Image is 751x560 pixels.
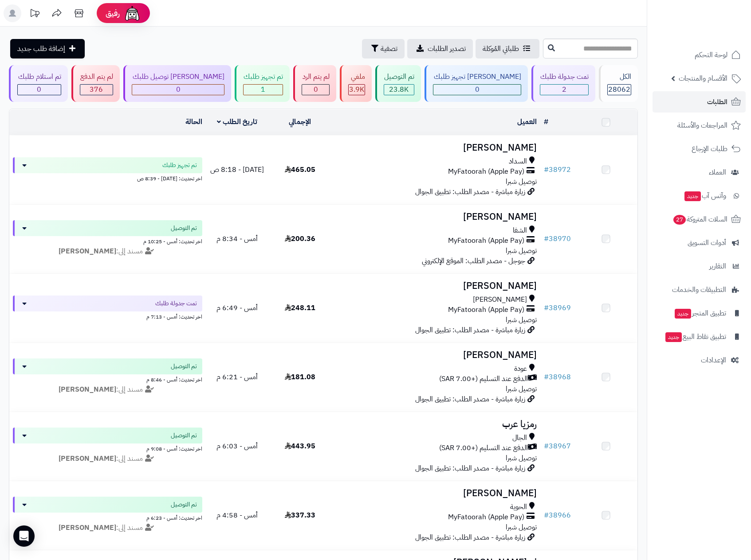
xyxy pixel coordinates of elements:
span: 28062 [608,84,630,95]
span: 337.33 [285,510,315,521]
a: طلباتي المُوكلة [476,39,539,58]
a: تم تجهيز طلبك 1 [233,65,292,102]
a: #38966 [544,510,571,521]
span: أمس - 6:21 م [216,372,258,382]
a: الكل28062 [597,65,640,102]
div: Open Intercom Messenger [13,525,35,547]
div: ملغي [348,72,365,82]
h3: رمزيا عرب [335,419,537,429]
a: تصدير الطلبات [407,39,473,58]
span: توصيل شبرا [506,245,537,256]
div: مسند إلى: [6,454,209,464]
a: [PERSON_NAME] تجهيز طلبك 0 [423,65,530,102]
span: 0 [176,84,181,95]
span: التقارير [709,260,726,272]
div: 376 [80,85,113,95]
div: اخر تحديث: [DATE] - 8:39 ص [13,173,202,183]
a: الطلبات [653,91,746,113]
span: الشفا [513,226,527,236]
span: الجال [512,433,527,443]
div: الكل [607,72,631,82]
span: زيارة مباشرة - مصدر الطلب: تطبيق الجوال [415,463,525,474]
div: تمت جدولة طلبك [540,72,589,82]
span: تم التوصيل [171,362,197,371]
button: تصفية [362,39,405,58]
a: تم التوصيل 23.8K [374,65,423,102]
div: اخر تحديث: أمس - 7:13 م [13,311,202,321]
span: جديد [665,332,682,342]
div: 23820 [384,85,414,95]
span: [DATE] - 8:18 ص [210,164,264,175]
span: لوحة التحكم [695,49,727,61]
span: السداد [509,156,527,167]
span: 443.95 [285,441,315,451]
div: 0 [433,85,521,95]
h3: [PERSON_NAME] [335,281,537,291]
span: MyFatoorah (Apple Pay) [448,512,524,522]
div: تم استلام طلبك [17,72,61,82]
span: تم تجهيز طلبك [162,161,197,170]
span: تصدير الطلبات [428,43,466,54]
span: زيارة مباشرة - مصدر الطلب: تطبيق الجوال [415,325,525,335]
span: تم التوصيل [171,500,197,509]
div: 0 [18,85,61,95]
span: توصيل شبرا [506,453,537,463]
span: MyFatoorah (Apple Pay) [448,236,524,246]
span: المراجعات والأسئلة [677,119,727,132]
strong: [PERSON_NAME] [59,453,116,464]
span: 465.05 [285,164,315,175]
div: لم يتم الدفع [80,72,114,82]
a: تحديثات المنصة [24,4,46,24]
a: التقارير [653,256,746,277]
span: الإعدادات [701,354,726,366]
a: # [544,117,548,127]
strong: [PERSON_NAME] [59,384,116,395]
div: [PERSON_NAME] تجهيز طلبك [433,72,521,82]
span: # [544,441,549,451]
div: 1 [244,85,283,95]
span: طلبات الإرجاع [692,143,727,155]
a: لم يتم الدفع 376 [70,65,122,102]
div: 2 [540,85,589,95]
span: توصيل شبرا [506,315,537,325]
span: 0 [475,84,480,95]
div: تم التوصيل [384,72,415,82]
span: وآتس آب [684,190,726,202]
span: 1 [261,84,265,95]
span: تم التوصيل [171,431,197,440]
span: أمس - 4:58 م [216,510,258,521]
span: توصيل شبرا [506,384,537,394]
a: السلات المتروكة27 [653,209,746,230]
span: طلباتي المُوكلة [483,43,519,54]
a: لم يتم الرد 0 [291,65,338,102]
a: تاريخ الطلب [217,117,257,127]
div: 3863 [349,85,365,95]
span: السلات المتروكة [672,213,727,226]
h3: [PERSON_NAME] [335,143,537,153]
div: اخر تحديث: أمس - 6:23 م [13,513,202,522]
span: الدفع عند التسليم (+7.00 SAR) [439,443,528,453]
a: #38967 [544,441,571,451]
div: اخر تحديث: أمس - 9:08 م [13,443,202,453]
span: # [544,510,549,521]
a: #38970 [544,233,571,244]
span: جوجل - مصدر الطلب: الموقع الإلكتروني [422,256,525,266]
div: 0 [132,85,224,95]
span: تم التوصيل [171,224,197,233]
span: تمت جدولة طلبك [155,299,197,308]
span: زيارة مباشرة - مصدر الطلب: تطبيق الجوال [415,394,525,404]
span: أمس - 8:34 م [216,233,258,244]
span: الحوية [510,502,527,512]
a: التطبيقات والخدمات [653,279,746,300]
span: أدوات التسويق [688,237,726,249]
a: [PERSON_NAME] توصيل طلبك 0 [122,65,233,102]
strong: [PERSON_NAME] [59,522,116,533]
a: تطبيق نقاط البيعجديد [653,326,746,347]
span: 2 [562,84,566,95]
span: # [544,164,549,175]
div: اخر تحديث: أمس - 8:46 م [13,374,202,384]
a: #38968 [544,372,571,382]
a: المراجعات والأسئلة [653,115,746,136]
h3: [PERSON_NAME] [335,488,537,498]
span: # [544,303,549,313]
